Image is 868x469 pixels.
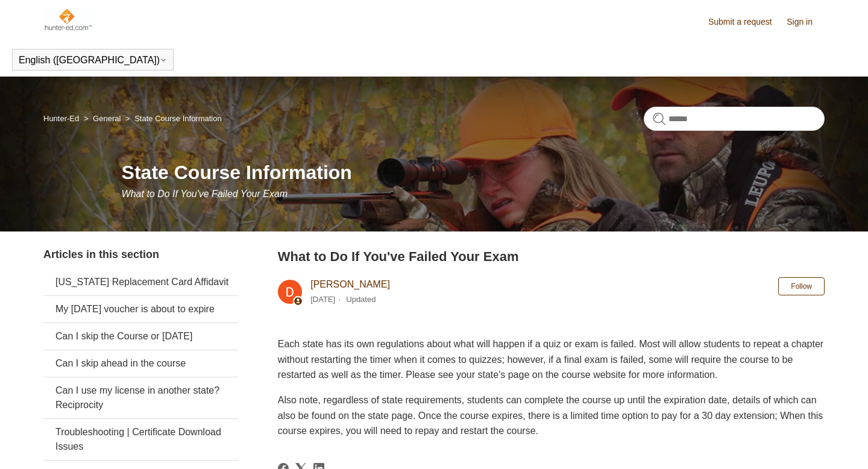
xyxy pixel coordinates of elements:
[43,323,239,350] a: Can I skip the Course or [DATE]
[778,277,825,295] button: Follow Article
[43,248,159,260] span: Articles in this section
[134,114,222,123] a: State Course Information
[123,114,222,123] li: State Course Information
[310,279,390,289] a: [PERSON_NAME]
[708,16,784,28] a: Submit a request
[43,114,81,123] li: Hunter-Ed
[787,16,825,28] a: Sign in
[19,55,167,66] button: English ([GEOGRAPHIC_DATA])
[43,7,92,31] img: Hunter-Ed Help Center home page
[278,392,825,439] p: Also note, regardless of state requirements, students can complete the course up until the expira...
[278,247,825,266] h2: What to Do If You've Failed Your Exam
[43,350,239,377] a: Can I skip ahead in the course
[43,377,239,418] a: Can I use my license in another state? Reciprocity
[310,295,335,304] time: 03/04/2024, 11:08
[43,269,239,295] a: [US_STATE] Replacement Card Affidavit
[81,114,123,123] li: General
[43,419,239,460] a: Troubleshooting | Certificate Download Issues
[790,429,860,460] div: Chat Support
[122,189,288,199] span: What to Do If You've Failed Your Exam
[43,296,239,323] a: My [DATE] voucher is about to expire
[43,114,79,123] a: Hunter-Ed
[278,336,825,383] p: Each state has its own regulations about what will happen if a quiz or exam is failed. Most will ...
[346,295,376,304] li: Updated
[93,114,121,123] a: General
[644,107,825,131] input: Search
[122,158,825,187] h1: State Course Information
